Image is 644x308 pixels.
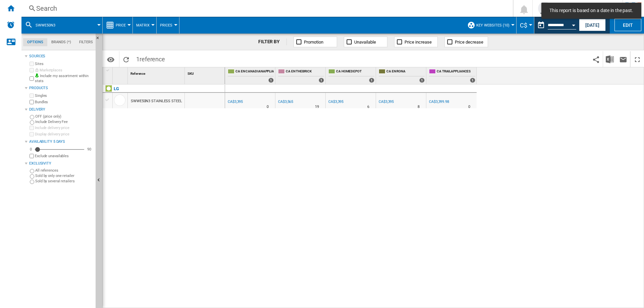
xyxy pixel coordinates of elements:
[30,94,34,98] input: Singles
[455,40,483,45] span: Price decrease
[30,100,34,104] input: Bundles
[35,68,93,73] label: Marketplaces
[35,132,93,137] label: Display delivery price
[136,23,150,27] span: Matrix
[428,67,477,84] div: CA TRAILAPPLIANCES 1 offers sold by CA TRAILAPPLIANCES
[36,23,55,27] span: SWWE50N3
[30,68,34,72] input: Marketplaces
[327,99,343,105] div: CA$3,395
[444,37,488,47] button: Price decrease
[30,169,34,173] input: All references
[476,17,513,34] button: Key Websites (10)
[319,78,324,83] div: 1 offers sold by CA EN THEBRICK
[29,107,93,112] div: Delivery
[614,19,641,31] button: Edit
[603,51,616,67] button: Download in Excel
[25,17,99,34] div: SWWE50N3
[520,17,531,34] button: C$
[136,17,153,34] button: Matrix
[35,73,39,77] img: mysite-bg-18x18.png
[227,99,243,105] div: CA$3,395
[35,146,84,153] md-slider: Availability
[186,67,225,78] div: SKU Sort None
[35,125,93,130] label: Include delivery price
[35,93,93,98] label: Singles
[534,18,548,32] button: md-calendar
[28,147,34,152] div: 0
[35,100,93,105] label: Bundles
[429,100,449,104] div: CA$3,399.98
[568,18,580,30] button: Open calendar
[30,126,34,130] input: Include delivery price
[589,51,603,67] button: Share this bookmark with others
[517,17,534,34] md-menu: Currency
[579,19,606,31] button: [DATE]
[187,72,194,75] span: SKU
[30,154,34,158] input: Display delivery price
[35,119,93,124] label: Include Delivery Fee
[133,51,168,65] span: 1
[394,37,438,47] button: Price increase
[30,180,34,184] input: Sold by several retailers
[369,78,374,83] div: 1 offers sold by CA HOMEDEPOT
[29,139,93,144] div: Availability 5 Days
[29,54,93,59] div: Sources
[29,161,93,166] div: Exclusivity
[428,99,449,105] div: CA$3,399.98
[47,38,75,46] md-tab-item: Brands (*)
[7,21,15,29] img: alerts-logo.svg
[336,69,374,75] span: CA HOMEDEPOT
[328,100,343,104] div: CA$3,395
[258,39,287,45] div: FILTER BY
[35,153,93,159] label: Exclude unavailables
[106,17,129,34] div: Price
[606,55,614,63] img: excel-24x24.png
[160,23,172,27] span: Prices
[267,104,269,110] div: Delivery Time : 0 day
[140,56,165,63] span: reference
[470,78,475,83] div: 1 offers sold by CA TRAILAPPLIANCES
[30,120,34,125] input: Include Delivery Fee
[476,23,509,27] span: Key Websites (10)
[36,17,62,34] button: SWWE50N3
[30,62,34,66] input: Sites
[30,132,34,136] input: Display delivery price
[36,4,495,13] div: Search
[114,67,127,78] div: Sort None
[534,17,578,34] div: This report is based on a date in the past.
[119,51,133,67] button: Reload
[520,22,527,29] span: C$
[631,51,644,67] button: Maximize
[419,78,425,83] div: 1 offers sold by CA EN RONA
[29,85,93,91] div: Products
[130,72,145,75] span: Reference
[35,114,93,119] label: OFF (price only)
[30,74,34,83] input: Include my assortment within stats
[616,51,630,67] button: Send this report by email
[277,99,293,105] div: CA$3,565
[418,104,420,110] div: Delivery Time : 8 days
[354,40,376,45] span: Unavailable
[131,94,182,109] div: SWWE50N3 STAINLESS STEEL
[386,69,425,75] span: CA EN RONA
[116,23,126,27] span: Price
[327,67,376,84] div: CA HOMEDEPOT 1 offers sold by CA HOMEDEPOT
[268,78,274,83] div: 1 offers sold by CA EN CANADIANAPPLIANCE
[116,17,129,34] button: Price
[30,174,34,179] input: Sold by only one retailer
[467,17,513,34] div: Key Websites (10)
[293,37,337,47] button: Promotion
[547,7,635,14] span: This report is based on a date in the past.
[129,67,184,78] div: Sort None
[344,37,387,47] button: Unavailable
[35,61,93,66] label: Sites
[186,67,225,78] div: Sort None
[35,73,93,84] label: Include my assortment within stats
[538,2,551,15] img: profile.jpg
[228,100,243,104] div: CA$3,395
[160,17,176,34] button: Prices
